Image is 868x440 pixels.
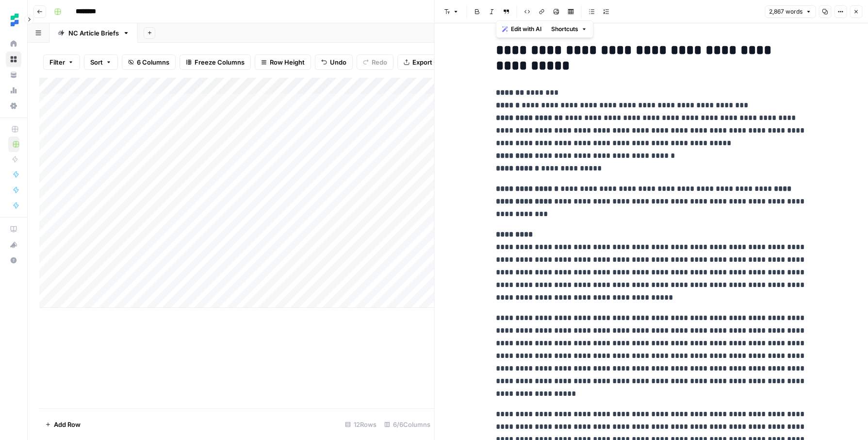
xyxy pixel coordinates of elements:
[551,25,578,34] span: Shortcuts
[90,57,103,67] span: Sort
[122,54,176,70] button: 6 Columns
[6,98,21,114] a: Settings
[6,221,21,237] a: AirOps Academy
[357,54,393,70] button: Redo
[137,57,169,67] span: 6 Columns
[6,67,21,83] a: Your Data
[195,57,245,67] span: Freeze Columns
[372,57,387,67] span: Redo
[6,237,21,253] button: What's new?
[6,253,21,268] button: Help + Support
[6,83,21,98] a: Usage
[68,28,119,38] div: NC Article Briefs
[498,23,545,35] button: Edit with AI
[84,54,118,70] button: Sort
[54,420,81,429] span: Add Row
[769,7,802,16] span: 2,867 words
[6,237,21,252] div: What's new?
[6,11,23,29] img: Ten Speed Logo
[380,417,434,432] div: 6/6 Columns
[49,57,65,67] span: Filter
[49,23,138,43] a: NC Article Briefs
[397,54,453,70] button: Export CSV
[43,54,80,70] button: Filter
[330,57,346,67] span: Undo
[39,417,86,432] button: Add Row
[6,51,21,67] a: Browse
[255,54,311,70] button: Row Height
[511,25,541,34] span: Edit with AI
[180,54,251,70] button: Freeze Columns
[547,23,591,35] button: Shortcuts
[765,5,816,18] button: 2,867 words
[341,417,380,432] div: 12 Rows
[270,57,305,67] span: Row Height
[6,36,21,51] a: Home
[412,57,447,67] span: Export CSV
[6,8,21,32] button: Workspace: Ten Speed
[315,54,353,70] button: Undo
